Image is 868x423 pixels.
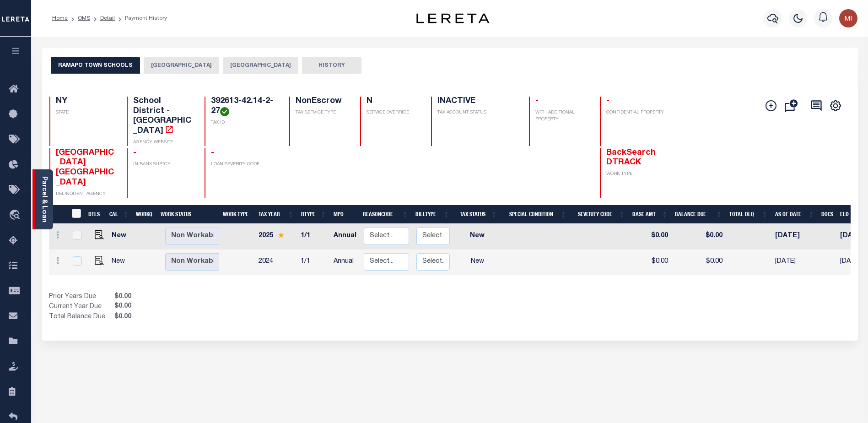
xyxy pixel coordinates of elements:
th: Tax Year: activate to sort column ascending [255,205,297,224]
img: Star.svg [278,232,284,238]
th: Tax Status: activate to sort column ascending [453,205,501,224]
p: AGENCY WEBSITE [133,139,194,146]
td: $0.00 [629,224,672,249]
td: 2024 [255,249,297,275]
p: TAX ID [211,119,278,126]
th: DTLS [85,205,106,224]
th: CAL: activate to sort column ascending [106,205,132,224]
p: WORK TYPE [606,171,667,178]
td: 1/1 [297,224,330,249]
h4: N [367,97,420,107]
th: As of Date: activate to sort column ascending [771,205,818,224]
td: Current Year Due [49,302,113,312]
span: $0.00 [113,312,133,322]
p: WITH ADDITIONAL PROPERTY [535,109,589,123]
button: HISTORY [302,57,361,74]
h4: INACTIVE [437,97,518,107]
th: Special Condition: activate to sort column ascending [501,205,570,224]
th: RType: activate to sort column ascending [297,205,330,224]
p: TAX ACCOUNT STATUS [437,109,518,116]
td: Annual [330,224,360,249]
td: $0.00 [672,224,726,249]
button: [GEOGRAPHIC_DATA] [144,57,219,74]
a: Detail [100,16,115,21]
img: svg+xml;base64,PHN2ZyB4bWxucz0iaHR0cDovL3d3dy53My5vcmcvMjAwMC9zdmciIHBvaW50ZXItZXZlbnRzPSJub25lIi... [839,9,857,27]
span: - [535,97,539,105]
td: $0.00 [672,249,726,275]
th: Base Amt: activate to sort column ascending [629,205,672,224]
h4: 392613-42.14-2-27 [211,97,278,116]
p: LOAN SEVERITY CODE [211,161,278,168]
td: Prior Years Due [49,292,113,302]
td: New [453,224,501,249]
th: Work Type [219,205,255,224]
td: 2025 [255,224,297,249]
span: $0.00 [113,292,133,302]
td: 1/1 [297,249,330,275]
a: Home [52,16,68,21]
span: - [133,149,136,157]
p: IN BANKRUPTCY [133,161,194,168]
td: New [108,224,135,249]
p: DELINQUENT AGENCY [56,191,116,198]
button: [GEOGRAPHIC_DATA] [223,57,298,74]
span: - [211,149,214,157]
th: BillType: activate to sort column ascending [412,205,453,224]
h4: NY [56,97,116,107]
th: WorkQ [132,205,157,224]
th: Work Status [157,205,219,224]
img: logo-dark.svg [416,13,490,23]
th: Total DLQ: activate to sort column ascending [726,205,771,224]
h4: School District - [GEOGRAPHIC_DATA] [133,97,194,136]
button: RAMAPO TOWN SCHOOLS [51,57,140,74]
a: Parcel & Loan [41,176,47,222]
th: &nbsp;&nbsp;&nbsp;&nbsp;&nbsp;&nbsp;&nbsp;&nbsp;&nbsp;&nbsp; [49,205,66,224]
td: Total Balance Due [49,312,113,322]
span: - [606,97,609,105]
span: BackSearch DTRACK [606,149,656,167]
p: TAX SERVICE TYPE [296,109,349,116]
td: [DATE] [771,224,818,249]
span: $0.00 [113,302,133,312]
span: [GEOGRAPHIC_DATA] [GEOGRAPHIC_DATA] [56,149,114,187]
i: travel_explore [9,210,23,222]
th: Severity Code: activate to sort column ascending [570,205,629,224]
p: CONFIDENTIAL PROPERTY [606,109,667,116]
a: OMS [78,16,90,21]
th: Balance Due: activate to sort column ascending [671,205,726,224]
th: MPO [330,205,359,224]
li: Payment History [115,14,167,22]
h4: NonEscrow [296,97,349,107]
th: Docs [818,205,836,224]
td: New [453,249,501,275]
p: STATE [56,109,116,116]
p: SERVICE OVERRIDE [367,109,420,116]
td: [DATE] [771,249,818,275]
td: Annual [330,249,360,275]
th: &nbsp; [66,205,85,224]
th: ReasonCode: activate to sort column ascending [359,205,412,224]
td: $0.00 [629,249,672,275]
td: New [108,249,135,275]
